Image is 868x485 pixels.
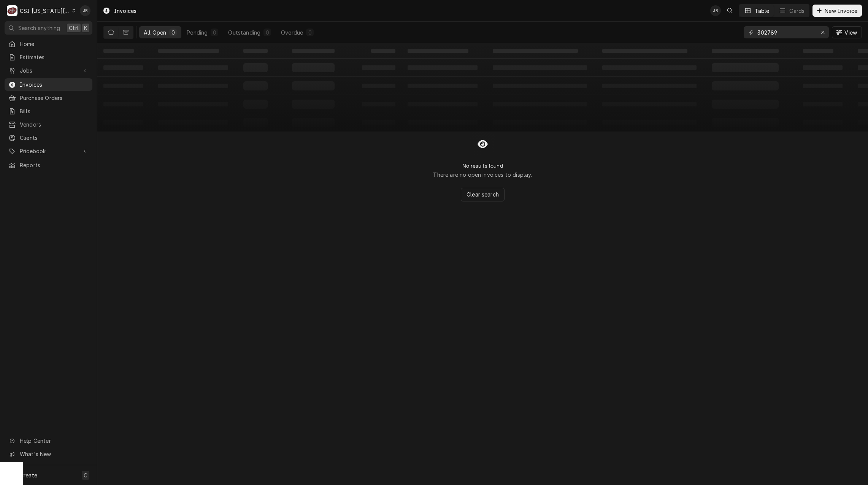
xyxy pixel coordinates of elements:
[20,161,89,169] span: Reports
[461,188,505,201] button: Clear search
[97,43,868,132] table: All Open Invoices List Loading
[5,105,92,117] a: Bills
[712,49,779,53] span: ‌
[158,49,219,53] span: ‌
[5,132,92,144] a: Clients
[5,118,92,131] a: Vendors
[84,24,87,32] span: K
[20,134,89,142] span: Clients
[602,49,687,53] span: ‌
[228,29,260,36] div: Outstanding
[20,53,89,61] span: Estimates
[20,94,89,102] span: Purchase Orders
[5,448,92,460] a: Go to What's New
[20,472,37,479] span: Create
[5,92,92,104] a: Purchase Orders
[843,29,858,36] span: View
[80,5,90,16] div: JB
[462,163,503,169] h2: No results found
[20,147,77,155] span: Pricebook
[69,24,79,32] span: Ctrl
[7,5,17,16] div: CSI Kansas City's Avatar
[5,434,92,447] a: Go to Help Center
[20,7,70,15] div: CSI [US_STATE][GEOGRAPHIC_DATA]
[265,29,270,36] div: 0
[493,49,578,53] span: ‌
[5,145,92,157] a: Go to Pricebook
[292,49,335,53] span: ‌
[187,29,208,36] div: Pending
[243,49,268,53] span: ‌
[20,120,89,128] span: Vendors
[171,29,175,36] div: 0
[724,5,736,17] button: Open search
[20,107,89,115] span: Bills
[103,49,134,53] span: ‌
[5,51,92,63] a: Estimates
[5,64,92,77] a: Go to Jobs
[5,159,92,171] a: Reports
[755,7,770,15] div: Table
[465,190,500,198] span: Clear search
[308,29,312,36] div: 0
[20,67,77,74] span: Jobs
[812,5,862,17] button: New Invoice
[20,81,89,89] span: Invoices
[144,29,166,36] div: All Open
[281,29,303,36] div: Overdue
[803,49,833,53] span: ‌
[5,38,92,50] a: Home
[20,40,89,48] span: Home
[20,437,88,445] span: Help Center
[408,49,468,53] span: ‌
[7,5,17,16] div: C
[710,5,721,16] div: JB
[20,450,88,458] span: What's New
[80,5,90,16] div: Joshua Bennett's Avatar
[757,26,814,38] input: Keyword search
[710,5,721,16] div: Joshua Bennett's Avatar
[817,26,829,38] button: Erase input
[18,24,60,32] span: Search anything
[433,171,532,179] p: There are no open invoices to display.
[371,49,395,53] span: ‌
[5,78,92,91] a: Invoices
[832,26,862,38] button: View
[823,7,859,15] span: New Invoice
[212,29,217,36] div: 0
[5,21,92,35] button: Search anythingCtrlK
[84,471,87,479] span: C
[789,7,805,15] div: Cards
